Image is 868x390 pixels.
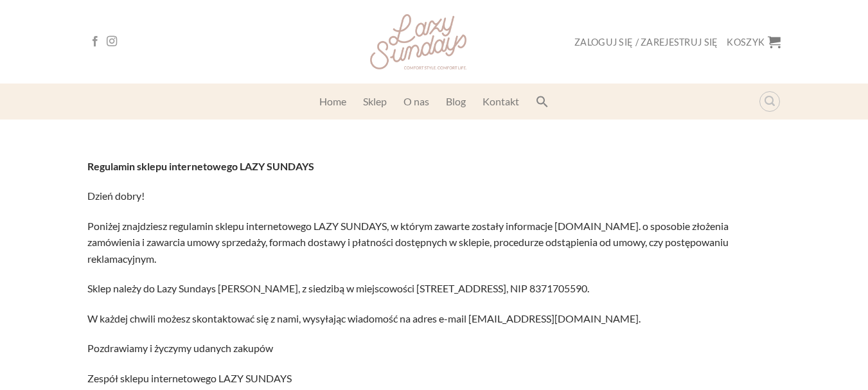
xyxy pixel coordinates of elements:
p: Sklep należy do Lazy Sundays [PERSON_NAME], z siedzibą w miejscowości [STREET_ADDRESS], NIP 83717... [87,280,781,297]
img: Lazy Sundays [370,14,466,69]
p: W każdej chwili możesz skontaktować się z nami, wysyłając wiadomość na adres e-mail [EMAIL_ADDRES... [87,310,781,327]
a: Koszyk [727,28,781,56]
a: Wyszukiwarka [759,91,780,112]
a: Sklep [363,90,387,113]
a: Search Icon Link [536,89,549,114]
b: Regulamin sklepu internetowego LAZY SUNDAYS [87,160,314,172]
a: Blog [446,90,466,113]
a: Follow on Instagram [107,36,117,48]
a: Kontakt [483,90,519,113]
a: O nas [403,90,429,113]
p: Zespół sklepu internetowego LAZY SUNDAYS [87,370,781,387]
a: Zaloguj się / Zarejestruj się [574,30,718,54]
p: Poniżej znajdziesz regulamin sklepu internetowego LAZY SUNDAYS, w którym zawarte zostały informac... [87,218,781,267]
a: Home [319,90,346,113]
a: Follow on Facebook [90,36,100,48]
span: Zaloguj się / Zarejestruj się [574,37,718,48]
svg: Search [536,95,549,108]
p: Pozdrawiamy i życzymy udanych zakupów [87,340,781,357]
span: Koszyk [727,37,765,48]
p: Dzień dobry! [87,188,781,204]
